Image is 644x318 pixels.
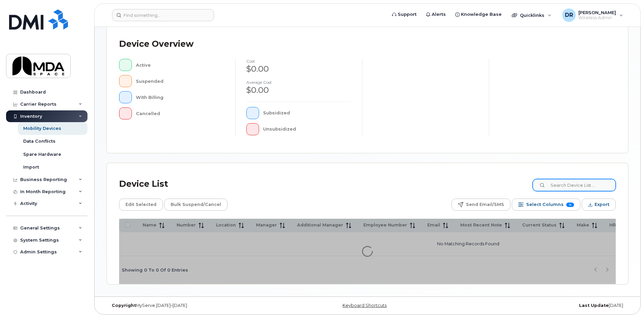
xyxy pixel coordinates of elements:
[387,8,421,21] a: Support
[112,9,214,21] input: Find something...
[533,179,616,191] input: Search Device List ...
[107,303,281,308] div: MyServe [DATE]–[DATE]
[452,199,510,211] button: Send Email/SMS
[526,200,564,210] span: Select Columns
[263,123,352,135] div: Unsubsidized
[566,203,574,207] span: 15
[507,8,556,22] div: Quicklinks
[119,175,168,193] div: Device List
[461,11,502,18] span: Knowledge Base
[246,84,351,96] div: $0.00
[454,303,628,308] div: [DATE]
[558,8,628,22] div: Danielle Robertson
[119,35,193,53] div: Device Overview
[615,289,639,313] iframe: Messenger Launcher
[136,75,225,87] div: Suspended
[432,11,446,18] span: Alerts
[136,91,225,103] div: With Billing
[512,199,580,211] button: Select Columns 15
[578,10,616,15] span: [PERSON_NAME]
[520,12,544,18] span: Quicklinks
[579,303,609,308] strong: Last Update
[421,8,451,21] a: Alerts
[171,200,221,210] span: Bulk Suspend/Cancel
[246,59,351,63] h4: cost
[595,200,609,210] span: Export
[582,199,616,211] button: Export
[343,303,387,308] a: Keyboard Shortcuts
[246,80,351,84] h4: Average cost
[263,107,352,119] div: Subsidized
[136,107,225,119] div: Cancelled
[112,303,136,308] strong: Copyright
[126,200,156,210] span: Edit Selected
[578,15,616,21] span: Wireless Admin
[119,199,163,211] button: Edit Selected
[466,200,504,210] span: Send Email/SMS
[451,8,506,21] a: Knowledge Base
[246,63,351,75] div: $0.00
[136,59,225,71] div: Active
[398,11,417,18] span: Support
[164,199,227,211] button: Bulk Suspend/Cancel
[565,11,573,19] span: DR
